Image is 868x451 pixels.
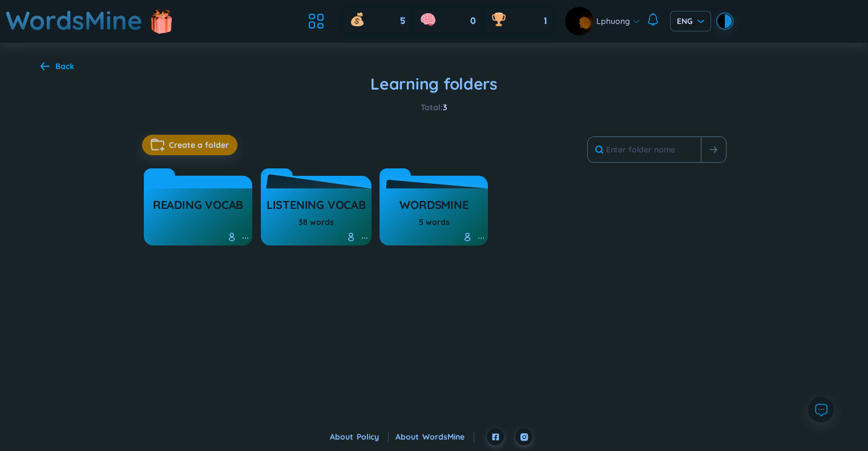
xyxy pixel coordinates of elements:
img: avatar [565,7,594,35]
span: ENG [677,15,704,27]
h3: listening vocab [267,197,366,219]
span: 0 [470,15,476,27]
button: Create a folder [142,135,237,155]
span: Total : [421,102,443,112]
a: Back [41,62,74,73]
div: 5 words [418,216,449,228]
span: 3 [443,102,447,112]
h2: Learning folders [142,74,726,94]
a: Reading vocab [153,194,243,216]
input: Enter folder name [588,137,701,162]
div: About [395,430,474,443]
div: Back [55,60,74,73]
a: WordsMine [399,194,468,216]
h3: WordsMine [399,197,468,219]
span: Lphuong [596,15,630,27]
span: 5 [400,15,405,27]
img: flashSalesIcon.a7f4f837.png [150,3,173,38]
a: WordsMine [422,432,474,442]
a: avatar [565,7,596,35]
div: 38 words [298,216,334,228]
span: 1 [544,15,547,27]
span: Create a folder [169,139,229,151]
a: listening vocab [267,194,366,216]
h3: Reading vocab [153,197,243,219]
div: About [330,430,389,443]
a: Policy [357,432,389,442]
